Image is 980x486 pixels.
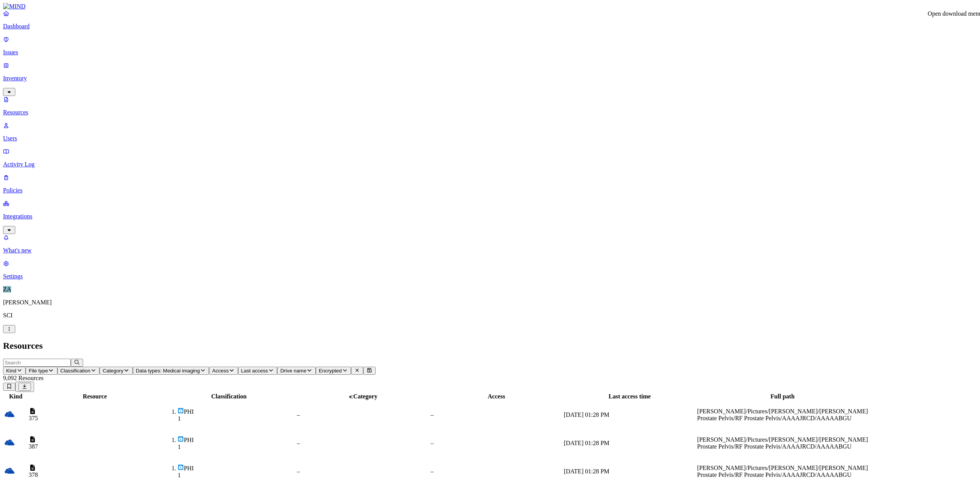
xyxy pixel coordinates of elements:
a: Dashboard [3,10,977,30]
a: Policies [3,174,977,194]
span: Category [103,368,123,374]
div: 1 [178,444,295,450]
div: 1 [178,472,295,479]
p: Policies [3,187,977,194]
a: Resources [3,96,977,116]
p: Integrations [3,213,977,220]
p: Activity Log [3,161,977,168]
span: Data types: Medical imaging [136,368,200,374]
p: SCI [3,312,977,319]
div: Resource [29,393,161,400]
span: – [297,440,300,446]
p: Dashboard [3,23,977,30]
span: Classification [60,368,91,374]
a: Activity Log [3,148,977,168]
p: [PERSON_NAME] [3,299,977,306]
div: [PERSON_NAME]/Pictures/[PERSON_NAME]/[PERSON_NAME] Prostate Pelvis/RF Prostate Pelvis/AAAAJRCD/AA... [697,465,868,478]
div: Classification [162,393,295,400]
input: Search [3,359,71,367]
span: Kind [6,368,16,374]
span: [DATE] 01:28 PM [564,411,609,418]
span: ZA [3,286,11,293]
span: File type [29,368,48,374]
span: – [297,411,300,418]
div: 375 [29,415,161,422]
img: phi [178,408,184,414]
span: – [431,468,434,475]
a: MIND [3,3,977,10]
div: [PERSON_NAME]/Pictures/[PERSON_NAME]/[PERSON_NAME] Prostate Pelvis/RF Prostate Pelvis/AAAAJRCD/AA... [697,436,868,450]
img: onedrive [4,437,15,448]
a: Integrations [3,200,977,233]
span: [DATE] 01:28 PM [564,440,609,446]
div: PHI [178,408,295,415]
a: Users [3,122,977,142]
p: Resources [3,109,977,116]
img: phi [178,464,184,470]
a: Issues [3,36,977,56]
span: – [431,411,434,418]
span: – [297,468,300,475]
div: 387 [29,443,161,450]
div: Full path [697,393,868,400]
p: Inventory [3,75,977,82]
div: Last access time [564,393,696,400]
span: 9,092 Resources [3,375,44,381]
img: onedrive [4,465,15,476]
div: 378 [29,471,161,478]
img: phi [178,436,184,442]
span: Encrypted [319,368,342,374]
p: Settings [3,273,977,280]
div: Access [431,393,562,400]
span: Last access [241,368,268,374]
div: PHI [178,436,295,444]
span: Drive name [280,368,306,374]
div: PHI [178,464,295,472]
a: What's new [3,234,977,254]
span: [DATE] 01:28 PM [564,468,609,475]
p: Users [3,135,977,142]
div: Kind [4,393,27,400]
div: 1 [178,415,295,422]
div: [PERSON_NAME]/Pictures/[PERSON_NAME]/[PERSON_NAME] Prostate Pelvis/RF Prostate Pelvis/AAAAJRCD/AA... [697,408,868,422]
span: Access [212,368,229,374]
span: – [431,440,434,446]
a: Settings [3,260,977,280]
span: Category [353,393,377,400]
img: MIND [3,3,26,10]
a: Inventory [3,62,977,95]
h2: Resources [3,341,977,351]
p: Issues [3,49,977,56]
p: What's new [3,247,977,254]
img: onedrive [4,409,15,419]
